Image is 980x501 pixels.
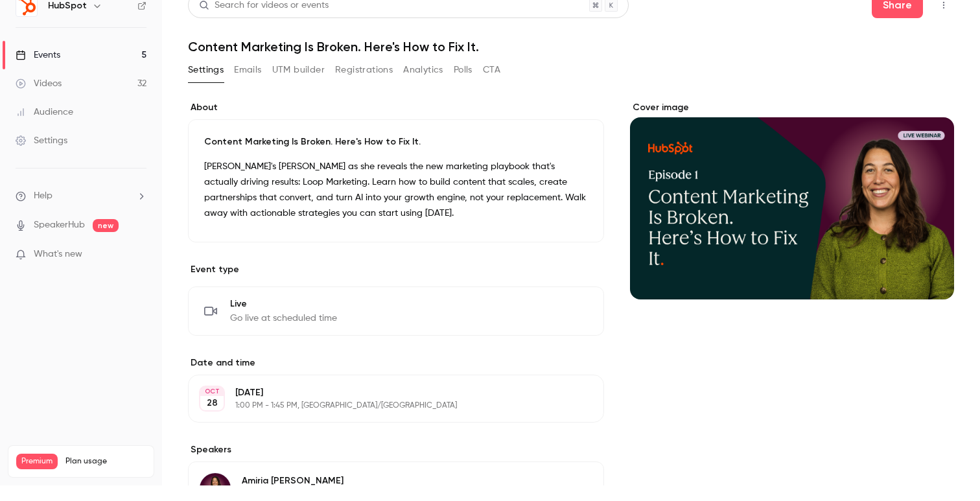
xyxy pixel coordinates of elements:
p: [PERSON_NAME]'s [PERSON_NAME] as she reveals the new marketing playbook that's actually driving r... [204,159,588,221]
button: Analytics [403,60,443,80]
iframe: Noticeable Trigger [131,249,146,261]
button: Settings [188,60,224,80]
p: 1:00 PM - 1:45 PM, [GEOGRAPHIC_DATA]/[GEOGRAPHIC_DATA] [235,401,535,411]
p: Event type [188,263,604,276]
h1: Content Marketing Is Broken. Here's How to Fix It. [188,39,954,54]
span: Live [230,297,337,310]
span: Premium [16,454,58,469]
p: 28 [207,397,218,410]
p: Amiria [PERSON_NAME] [242,474,443,487]
button: Registrations [335,60,393,80]
label: Speakers [188,443,604,456]
label: Date and time [188,356,604,369]
p: Content Marketing Is Broken. Here's How to Fix It. [204,135,588,148]
p: [DATE] [235,386,535,399]
li: help-dropdown-opener [16,189,146,203]
span: Go live at scheduled time [230,312,337,325]
div: Videos [16,77,62,90]
span: Plan usage [65,456,146,467]
button: CTA [483,60,500,80]
span: What's new [34,248,82,261]
label: Cover image [630,101,954,114]
span: new [93,219,119,232]
div: Settings [16,134,67,147]
button: Polls [454,60,472,80]
div: OCT [200,387,224,396]
button: UTM builder [272,60,325,80]
span: Help [34,189,52,203]
section: Cover image [630,101,954,299]
a: SpeakerHub [34,218,85,232]
div: Audience [16,106,73,119]
button: Emails [234,60,261,80]
label: About [188,101,604,114]
div: Events [16,49,60,62]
